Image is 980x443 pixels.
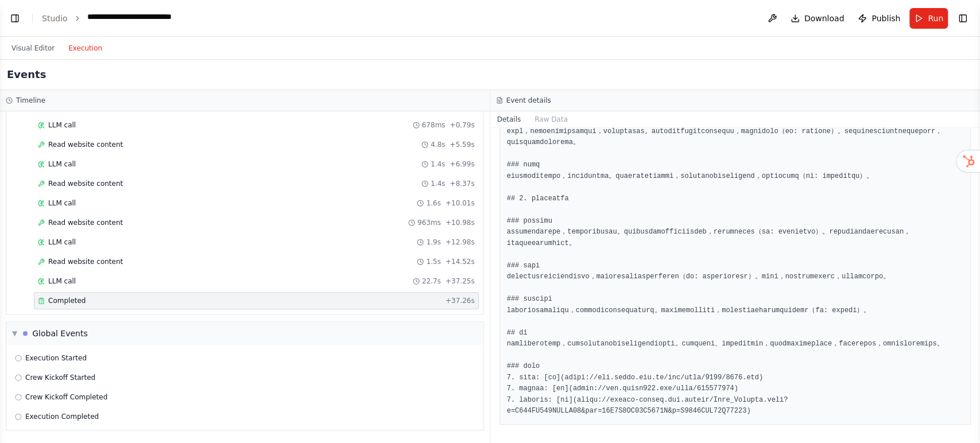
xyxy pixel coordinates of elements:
[48,160,76,169] span: LLM call
[417,218,441,227] span: 963ms
[426,199,440,208] span: 1.6s
[25,373,95,382] span: Crew Kickoff Started
[48,140,123,149] span: Read website content
[450,121,474,130] span: + 0.79s
[490,111,528,127] button: Details
[25,353,87,363] span: Execution Started
[48,257,123,266] span: Read website content
[450,140,474,149] span: + 5.59s
[42,14,68,23] a: Studio
[431,160,445,169] span: 1.4s
[786,8,849,29] button: Download
[431,140,445,149] span: 4.8s
[446,199,475,208] span: + 10.01s
[5,41,61,55] button: Visual Editor
[446,218,475,227] span: + 10.98s
[506,96,551,105] h3: Event details
[853,8,905,29] button: Publish
[48,277,76,286] span: LLM call
[928,13,943,24] span: Run
[426,257,440,266] span: 1.5s
[871,13,900,24] span: Publish
[422,121,446,130] span: 678ms
[48,218,123,227] span: Read website content
[25,412,99,421] span: Execution Completed
[48,121,76,130] span: LLM call
[16,96,45,105] h3: Timeline
[7,67,46,83] h2: Events
[42,11,216,25] nav: breadcrumb
[446,238,475,247] span: + 12.98s
[528,111,575,127] button: Raw Data
[48,296,86,305] span: Completed
[48,238,76,247] span: LLM call
[431,179,445,188] span: 1.4s
[32,328,88,339] div: Global Events
[426,238,440,247] span: 1.9s
[909,8,948,29] button: Run
[955,10,971,26] button: Show right sidebar
[446,277,475,286] span: + 37.25s
[446,257,475,266] span: + 14.52s
[7,10,23,26] button: Show left sidebar
[446,296,475,305] span: + 37.26s
[48,179,123,188] span: Read website content
[48,199,76,208] span: LLM call
[422,277,441,286] span: 22.7s
[804,13,845,24] span: Download
[12,329,17,338] span: ▼
[61,41,109,55] button: Execution
[25,393,107,402] span: Crew Kickoff Completed
[450,160,474,169] span: + 6.99s
[450,179,474,188] span: + 8.37s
